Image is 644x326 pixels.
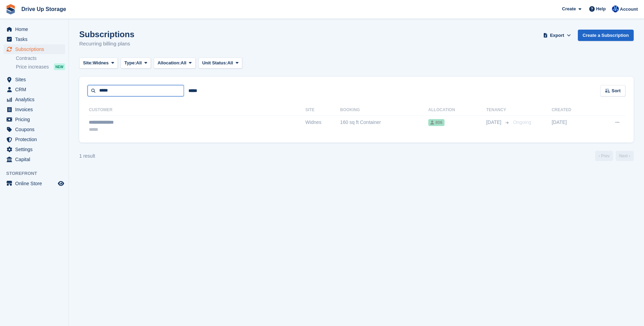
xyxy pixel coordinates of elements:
[578,30,634,41] a: Create a Subscription
[15,95,57,104] span: Analytics
[16,64,49,70] span: Price increases
[16,63,65,71] a: Price increases NEW
[3,155,65,164] a: menu
[3,125,65,134] a: menu
[15,135,57,144] span: Protection
[79,40,134,48] p: Recurring billing plans
[79,30,134,39] h1: Subscriptions
[15,115,57,124] span: Pricing
[15,179,57,188] span: Online Store
[3,135,65,144] a: menu
[3,179,65,188] a: menu
[612,6,619,12] img: Widnes Team
[3,105,65,114] a: menu
[620,6,638,13] span: Account
[3,85,65,94] a: menu
[596,6,606,12] span: Help
[15,125,57,134] span: Coupons
[15,85,57,94] span: CRM
[562,6,576,12] span: Create
[19,3,69,15] a: Drive Up Storage
[15,34,57,44] span: Tasks
[3,95,65,104] a: menu
[16,55,65,62] a: Contracts
[3,75,65,84] a: menu
[6,4,16,14] img: stora-icon-8386f47178a22dfd0bd8f6a31ec36ba5ce8667c1dd55bd0f319d3a0aa187defe.svg
[3,34,65,44] a: menu
[15,75,57,84] span: Sites
[542,30,572,41] button: Export
[6,170,69,177] span: Storefront
[3,24,65,34] a: menu
[15,44,57,54] span: Subscriptions
[57,179,65,188] a: Preview store
[3,44,65,54] a: menu
[15,24,57,34] span: Home
[3,145,65,154] a: menu
[15,155,57,164] span: Capital
[54,63,65,70] div: NEW
[550,32,564,39] span: Export
[15,105,57,114] span: Invoices
[15,145,57,154] span: Settings
[3,115,65,124] a: menu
